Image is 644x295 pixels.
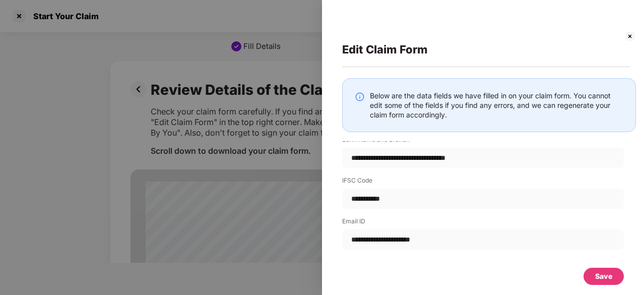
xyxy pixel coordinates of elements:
div: Below are the data fields we have filled in on your claim form. You cannot edit some of the field... [370,91,623,120]
label: Bank Name and Branch [342,135,624,148]
div: Save [595,271,612,282]
div: Edit Claim Form [342,42,636,56]
label: Email ID [342,217,624,229]
img: svg+xml;base64,PHN2ZyBpZD0iSW5mby0yMHgyMCIgeG1sbnM9Imh0dHA6Ly93d3cudzMub3JnLzIwMDAvc3ZnIiB3aWR0aD... [355,92,365,102]
label: IFSC Code [342,176,624,189]
img: svg+xml;base64,PHN2ZyBpZD0iQ3Jvc3MtMzJ4MzIiIHhtbG5zPSJodHRwOi8vd3d3LnczLm9yZy8yMDAwL3N2ZyIgd2lkdG... [624,30,636,42]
